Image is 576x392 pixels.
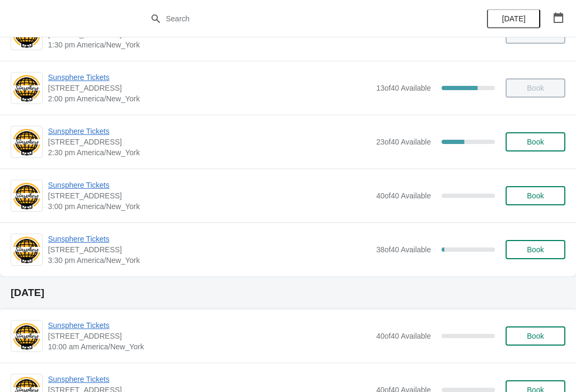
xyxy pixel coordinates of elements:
[376,245,431,254] span: 38 of 40 Available
[527,191,544,200] span: Book
[48,341,371,352] span: 10:00 am America/New_York
[48,255,371,266] span: 3:30 pm America/New_York
[11,287,565,298] h2: [DATE]
[48,320,371,331] span: Sunsphere Tickets
[506,240,565,259] button: Book
[48,39,375,50] span: 1:30 pm America/New_York
[506,132,565,151] button: Book
[48,331,371,341] span: [STREET_ADDRESS]
[48,93,371,104] span: 2:00 pm America/New_York
[48,180,371,190] span: Sunsphere Tickets
[11,322,42,351] img: Sunsphere Tickets | 810 Clinch Avenue, Knoxville, TN, USA | 10:00 am America/New_York
[11,235,42,265] img: Sunsphere Tickets | 810 Clinch Avenue, Knoxville, TN, USA | 3:30 pm America/New_York
[527,245,544,254] span: Book
[527,332,544,340] span: Book
[48,83,371,93] span: [STREET_ADDRESS]
[376,332,431,340] span: 40 of 40 Available
[48,374,371,385] span: Sunsphere Tickets
[11,181,42,211] img: Sunsphere Tickets | 810 Clinch Avenue, Knoxville, TN, USA | 3:00 pm America/New_York
[48,147,371,158] span: 2:30 pm America/New_York
[506,186,565,205] button: Book
[48,244,371,255] span: [STREET_ADDRESS]
[527,138,544,146] span: Book
[376,84,431,92] span: 13 of 40 Available
[48,190,371,201] span: [STREET_ADDRESS]
[48,234,371,244] span: Sunsphere Tickets
[48,137,371,147] span: [STREET_ADDRESS]
[376,138,431,146] span: 23 of 40 Available
[48,126,371,137] span: Sunsphere Tickets
[376,191,431,200] span: 40 of 40 Available
[48,72,371,83] span: Sunsphere Tickets
[11,127,42,157] img: Sunsphere Tickets | 810 Clinch Avenue, Knoxville, TN, USA | 2:30 pm America/New_York
[11,74,42,103] img: Sunsphere Tickets | 810 Clinch Avenue, Knoxville, TN, USA | 2:00 pm America/New_York
[502,14,525,23] span: [DATE]
[487,9,540,28] button: [DATE]
[506,326,565,346] button: Book
[48,201,371,212] span: 3:00 pm America/New_York
[165,9,432,28] input: Search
